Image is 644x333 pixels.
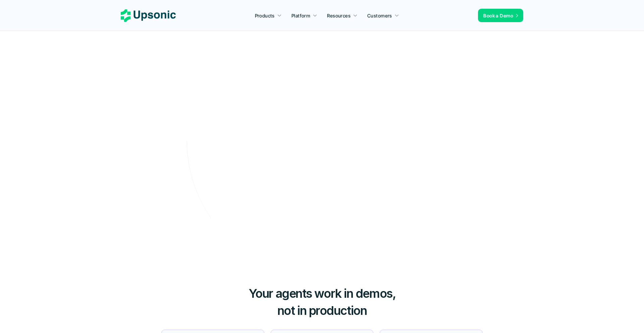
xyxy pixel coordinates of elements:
[327,12,351,19] p: Resources
[351,166,388,176] p: Book a Demo
[251,164,326,175] p: Play with interactive demo
[251,9,286,21] a: Products
[343,162,401,180] a: Book a Demo
[277,303,367,318] span: not in production
[478,9,523,22] a: Book a Demo
[249,286,396,301] span: Your agents work in demos,
[213,120,431,140] p: From onboarding to compliance to settlement to autonomous control. Work with %82 more efficiency ...
[291,12,310,19] p: Platform
[367,12,392,19] p: Customers
[483,12,513,19] p: Book a Demo
[243,161,339,179] a: Play with interactive demo
[205,55,439,100] h2: Agentic AI Platform for FinTech Operations
[255,12,275,19] p: Products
